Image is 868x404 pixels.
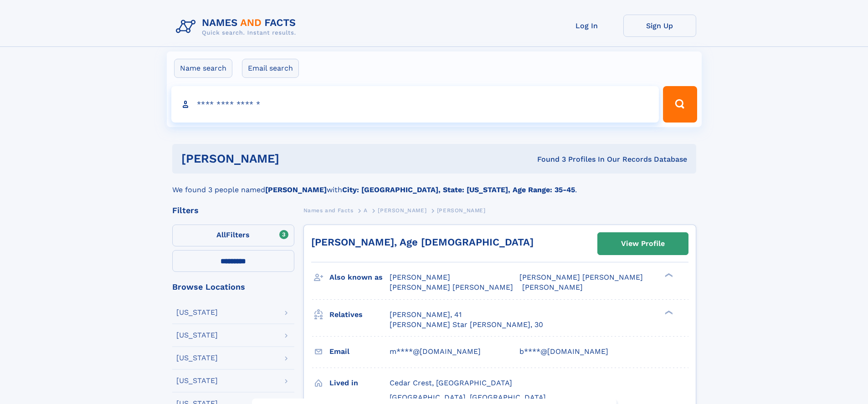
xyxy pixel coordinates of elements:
[265,185,327,194] b: [PERSON_NAME]
[311,236,534,248] a: [PERSON_NAME], Age [DEMOGRAPHIC_DATA]
[390,273,450,281] span: [PERSON_NAME]
[437,207,486,214] span: [PERSON_NAME]
[242,59,299,78] label: Email search
[176,332,218,339] div: [US_STATE]
[519,273,643,281] span: [PERSON_NAME] [PERSON_NAME]
[378,207,426,214] span: [PERSON_NAME]
[390,283,513,291] span: [PERSON_NAME] [PERSON_NAME]
[171,86,659,123] input: search input
[342,185,575,194] b: City: [GEOGRAPHIC_DATA], State: [US_STATE], Age Range: 35-45
[378,205,426,216] a: [PERSON_NAME]
[172,174,696,195] div: We found 3 people named with .
[181,153,408,164] h1: [PERSON_NAME]
[390,310,462,320] a: [PERSON_NAME], 41
[621,233,665,254] div: View Profile
[172,15,303,39] img: Logo Names and Facts
[172,206,294,215] div: Filters
[408,154,687,164] div: Found 3 Profiles In Our Records Database
[329,270,390,285] h3: Also known as
[176,354,218,362] div: [US_STATE]
[390,378,512,387] span: Cedar Crest, [GEOGRAPHIC_DATA]
[329,307,390,322] h3: Relatives
[663,86,697,123] button: Search Button
[390,320,543,330] a: [PERSON_NAME] Star [PERSON_NAME], 30
[364,205,368,216] a: A
[598,233,688,255] a: View Profile
[172,225,294,246] label: Filters
[522,283,583,291] span: [PERSON_NAME]
[663,272,673,278] div: ❯
[303,205,354,216] a: Names and Facts
[174,59,232,78] label: Name search
[176,309,218,316] div: [US_STATE]
[390,393,546,402] span: [GEOGRAPHIC_DATA], [GEOGRAPHIC_DATA]
[623,15,696,37] a: Sign Up
[364,207,368,214] span: A
[329,375,390,391] h3: Lived in
[329,344,390,359] h3: Email
[172,283,294,291] div: Browse Locations
[216,230,226,239] span: All
[663,309,673,315] div: ❯
[550,15,623,37] a: Log In
[176,377,218,384] div: [US_STATE]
